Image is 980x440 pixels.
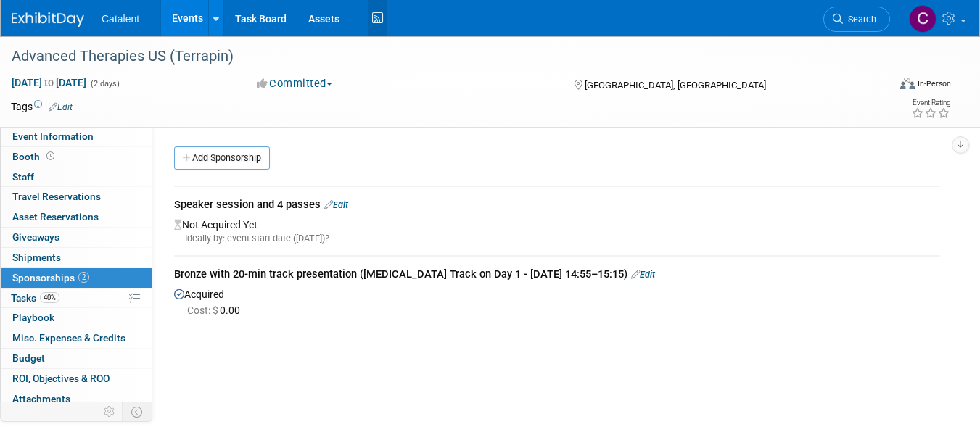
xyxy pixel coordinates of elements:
[1,248,152,267] a: Shipments
[911,99,950,107] div: Event Rating
[97,402,123,421] td: Personalize Event Tab Strip
[174,146,270,170] a: Add Sponsorship
[1,389,152,409] a: Attachments
[12,312,54,323] span: Playbook
[12,231,59,243] span: Giveaways
[174,215,940,245] div: Not Acquired Yet
[1,328,152,348] a: Misc. Expenses & Credits
[49,102,73,112] a: Edit
[12,373,110,384] span: ROI, Objectives & ROO
[900,78,915,89] img: Format-Inperson.png
[12,272,89,283] span: Sponsorships
[1,308,152,328] a: Playbook
[174,232,940,245] div: Ideally by: event start date ([DATE])?
[89,79,120,88] span: (2 days)
[1,228,152,247] a: Giveaways
[1,369,152,389] a: ROI, Objectives & ROO
[1,167,152,187] a: Staff
[1,349,152,368] a: Budget
[11,99,73,114] td: Tags
[42,77,56,88] span: to
[917,78,951,89] div: In-Person
[909,5,936,33] img: Christina Szendi
[12,211,99,223] span: Asset Reservations
[11,292,59,304] span: Tasks
[1,147,152,167] a: Booth
[7,43,871,70] div: Advanced Therapies US (Terrapin)
[585,80,766,91] span: [GEOGRAPHIC_DATA], [GEOGRAPHIC_DATA]
[187,304,220,316] span: Cost: $
[12,393,70,404] span: Attachments
[1,207,152,227] a: Asset Reservations
[12,151,57,162] span: Booth
[187,304,246,316] span: 0.00
[812,75,951,97] div: Event Format
[12,171,34,183] span: Staff
[174,285,940,317] div: Acquired
[123,402,152,421] td: Toggle Event Tabs
[78,272,89,283] span: 2
[1,187,152,207] a: Travel Reservations
[252,76,338,91] button: Committed
[102,13,139,25] span: Catalent
[12,130,94,142] span: Event Information
[174,267,940,285] div: Bronze with 20-min track presentation ([MEDICAL_DATA] Track on Day 1 - [DATE] 14:55–15:15)
[1,289,152,308] a: Tasks40%
[12,332,125,344] span: Misc. Expenses & Credits
[12,252,61,263] span: Shipments
[324,199,348,210] a: Edit
[44,151,57,162] span: Booth not reserved yet
[1,268,152,288] a: Sponsorships2
[12,352,45,364] span: Budget
[823,7,890,32] a: Search
[631,269,655,280] a: Edit
[12,12,84,27] img: ExhibitDay
[1,127,152,146] a: Event Information
[11,76,87,89] span: [DATE] [DATE]
[843,14,876,25] span: Search
[174,197,940,215] div: Speaker session and 4 passes
[40,292,59,303] span: 40%
[12,191,101,202] span: Travel Reservations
